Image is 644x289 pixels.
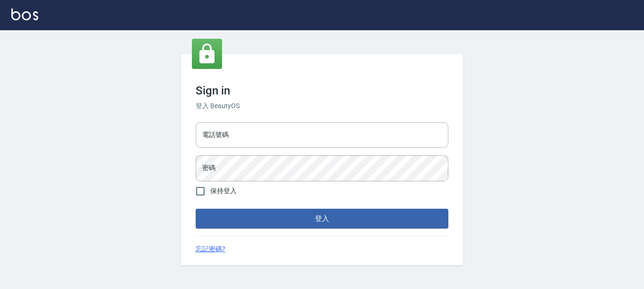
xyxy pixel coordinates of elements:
[196,101,448,111] h6: 登入 BeautyOS
[196,244,225,254] a: 忘記密碼?
[196,84,448,97] h3: Sign in
[196,209,448,229] button: 登入
[11,8,38,20] img: Logo
[210,186,237,196] span: 保持登入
